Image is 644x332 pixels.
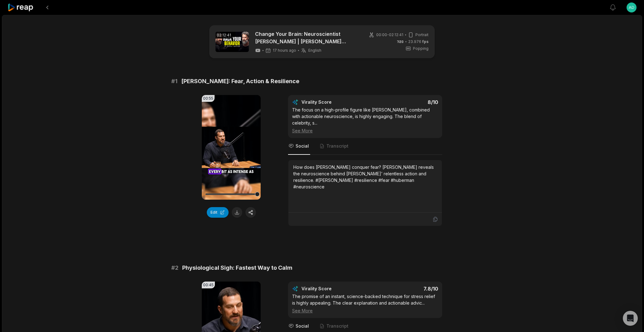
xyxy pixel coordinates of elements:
div: See More [292,127,438,134]
span: Transcript [326,323,348,329]
div: Open Intercom Messenger [623,311,638,326]
span: 23.976 [408,39,429,45]
span: 17 hours ago [273,48,296,53]
span: 00:00 - 02:12:41 [376,32,403,38]
span: English [308,48,321,53]
div: The promise of an instant, science-backed technique for stress relief is highly appealing. The cl... [292,293,438,314]
span: Portrait [415,32,429,38]
span: # 2 [171,263,178,272]
span: Physiological Sigh: Fastest Way to Calm [182,263,292,272]
nav: Tabs [288,138,442,155]
button: Edit [207,207,229,218]
span: Popping [413,46,429,51]
div: See More [292,307,438,314]
video: Your browser does not support mp4 format. [202,95,261,200]
span: # 1 [171,77,178,86]
span: fps [422,39,429,44]
span: Social [296,143,309,149]
a: Change Your Brain: Neuroscientist [PERSON_NAME] | [PERSON_NAME] Podcast [255,30,361,45]
div: The focus on a high-profile figure like [PERSON_NAME], combined with actionable neuroscience, is ... [292,107,438,134]
div: How does [PERSON_NAME] conquer fear? [PERSON_NAME] reveals the neuroscience behind [PERSON_NAME]’... [293,164,437,190]
div: Virality Score [301,99,368,105]
div: Virality Score [301,286,368,292]
div: 7.8 /10 [372,286,438,292]
span: Social [296,323,309,329]
span: [PERSON_NAME]: Fear, Action & Resilience [181,77,299,86]
div: 8 /10 [372,99,438,105]
span: Transcript [326,143,348,149]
